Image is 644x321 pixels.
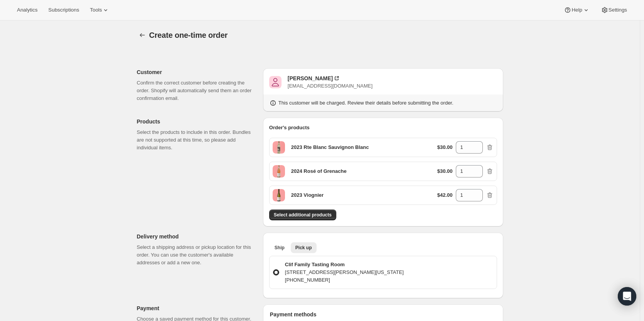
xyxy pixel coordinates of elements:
div: Open Intercom Messenger [618,287,636,306]
p: $42.00 [437,191,453,199]
p: [STREET_ADDRESS][PERSON_NAME][US_STATE] [285,269,404,276]
span: Default Title [273,141,285,154]
p: Products [137,118,257,125]
p: Delivery method [137,233,257,240]
span: Create one-time order [149,31,228,39]
p: Customer [137,68,257,76]
p: 2024 Rosé of Grenache [291,167,347,175]
p: Confirm the correct customer before creating the order. Shopify will automatically send them an o... [137,79,257,102]
p: Select a shipping address or pickup location for this order. You can use the customer's available... [137,243,257,267]
p: Clif Family Tasting Room [285,261,404,269]
span: Order's products [269,125,310,130]
p: 2023 Rte Blanc Sauvignon Blanc [291,144,369,151]
span: Pick up [295,245,312,251]
p: $30.00 [437,167,453,175]
button: Settings [596,5,632,15]
button: Tools [85,5,114,15]
span: Default Title [273,165,285,177]
div: [PERSON_NAME] [288,74,333,82]
button: Select additional products [269,209,336,220]
span: Subscriptions [48,7,79,13]
span: Settings [609,7,627,13]
span: Help [572,7,582,13]
span: Analytics [17,7,37,13]
p: 2023 Viognier [291,191,324,199]
p: Payment [137,304,257,312]
button: Analytics [12,5,42,15]
p: This customer will be charged. Review their details before submitting the order. [278,99,453,107]
p: Payment methods [270,311,497,318]
p: [PHONE_NUMBER] [285,276,404,284]
button: Help [559,5,594,15]
span: Default Title [273,189,285,201]
p: $30.00 [437,144,453,151]
p: Select the products to include in this order. Bundles are not supported at this time, so please a... [137,128,257,152]
span: Janice Gines [269,76,282,88]
span: Select additional products [274,212,332,218]
button: Subscriptions [44,5,84,15]
span: [EMAIL_ADDRESS][DOMAIN_NAME] [288,83,373,89]
span: Ship [275,245,285,251]
span: Tools [90,7,102,13]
